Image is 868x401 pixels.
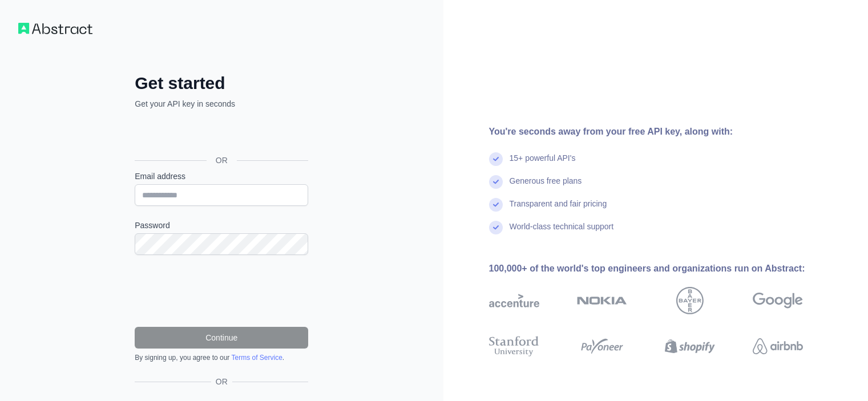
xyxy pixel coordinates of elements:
img: accenture [489,287,539,314]
label: Email address [135,171,308,182]
iframe: ปุ่มลงชื่อเข้าใช้ด้วย Google [129,122,312,147]
img: payoneer [577,334,627,359]
img: check mark [489,152,503,166]
div: World-class technical support [510,221,614,244]
div: 100,000+ of the world's top engineers and organizations run on Abstract: [489,262,839,276]
img: stanford university [489,334,539,359]
div: 15+ powerful API's [510,152,576,175]
div: By signing up, you agree to our . [135,353,308,362]
img: bayer [676,287,704,314]
div: Generous free plans [510,175,582,198]
div: You're seconds away from your free API key, along with: [489,125,839,139]
button: Continue [135,327,308,349]
img: check mark [489,175,503,189]
img: Workflow [18,23,92,34]
img: shopify [665,334,715,359]
img: airbnb [753,334,803,359]
a: Terms of Service [231,354,282,362]
span: OR [211,376,232,387]
iframe: reCAPTCHA [135,269,308,313]
p: Get your API key in seconds [135,98,308,110]
span: OR [207,155,237,166]
h2: Get started [135,73,308,94]
div: Transparent and fair pricing [510,198,607,221]
img: google [753,287,803,314]
img: nokia [577,287,627,314]
label: Password [135,220,308,231]
img: check mark [489,198,503,212]
img: check mark [489,221,503,234]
